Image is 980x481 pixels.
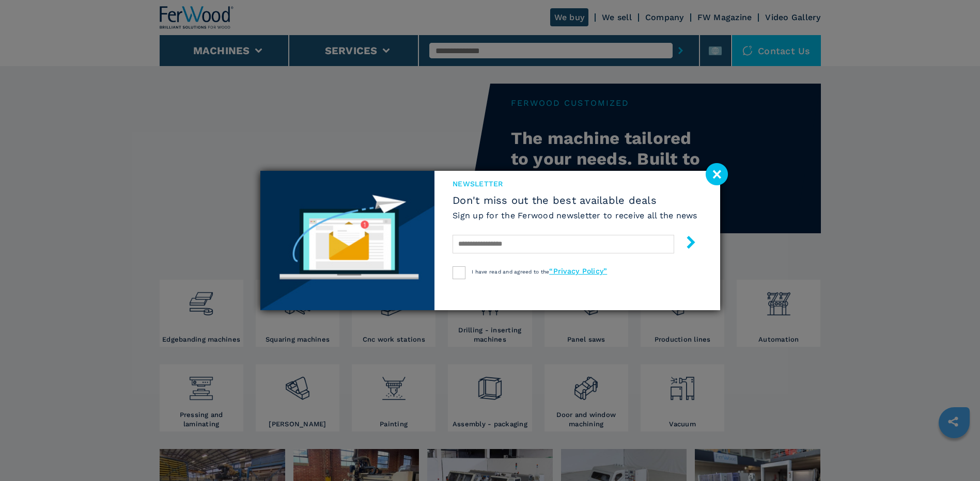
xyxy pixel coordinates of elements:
[453,179,697,189] span: newsletter
[472,269,607,275] span: I have read and agreed to the
[453,194,697,206] span: Don't miss out the best available deals
[549,267,607,275] a: “Privacy Policy”
[260,171,435,310] img: Newsletter image
[674,232,697,256] button: submit-button
[453,210,697,221] h6: Sign up for the Ferwood newsletter to receive all the news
